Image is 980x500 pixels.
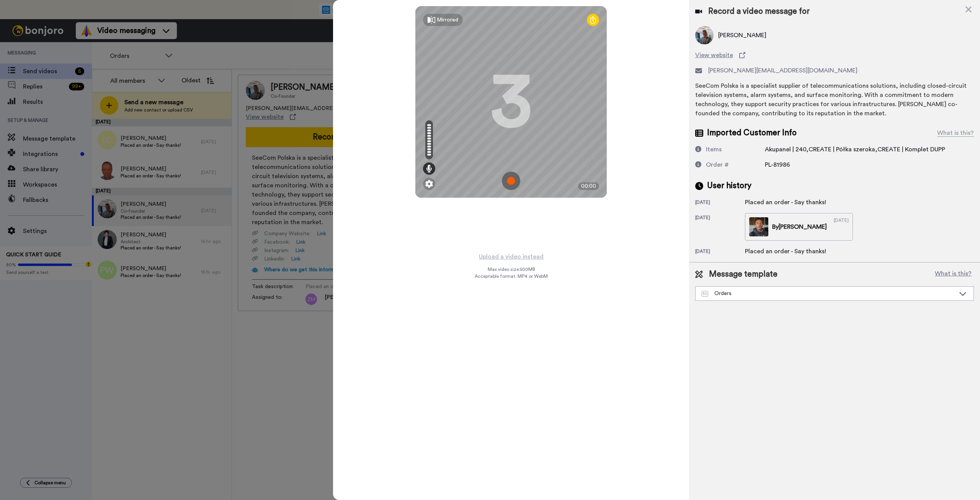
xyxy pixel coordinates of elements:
[487,266,535,272] span: Max video size: 500 MB
[765,162,790,168] span: PL-81986
[695,199,745,207] div: [DATE]
[702,291,708,297] img: Message-temps.svg
[749,217,768,236] img: fc52e828-f237-4e4e-b193-45d127042aeb-thumb.jpg
[706,160,729,169] div: Order #
[425,180,433,188] img: ic_gear.svg
[834,217,849,236] div: [DATE]
[475,273,548,279] span: Acceptable format: MP4 or WebM
[707,180,751,192] span: User history
[765,146,945,152] span: Akupanel | 240,CREATE | Półka szeroka,CREATE | Komplet DUPP
[745,247,826,256] div: Placed an order - Say thanks!
[933,269,974,280] button: What is this?
[772,222,827,231] div: By [PERSON_NAME]
[502,172,520,190] img: ic_record_start.svg
[707,127,797,139] span: Imported Customer Info
[708,66,857,75] span: [PERSON_NAME][EMAIL_ADDRESS][DOMAIN_NAME]
[695,215,745,241] div: [DATE]
[477,252,546,262] button: Upload a video instead
[706,145,722,154] div: Items
[578,182,599,190] div: 00:00
[745,213,853,241] a: By[PERSON_NAME][DATE]
[937,128,974,138] div: What is this?
[702,290,955,297] div: Orders
[709,269,777,280] span: Message template
[490,73,532,131] div: 3
[745,198,826,207] div: Placed an order - Say thanks!
[695,81,974,118] div: SeeCom Polska is a specialist supplier of telecommunications solutions, including closed-circuit ...
[695,248,745,256] div: [DATE]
